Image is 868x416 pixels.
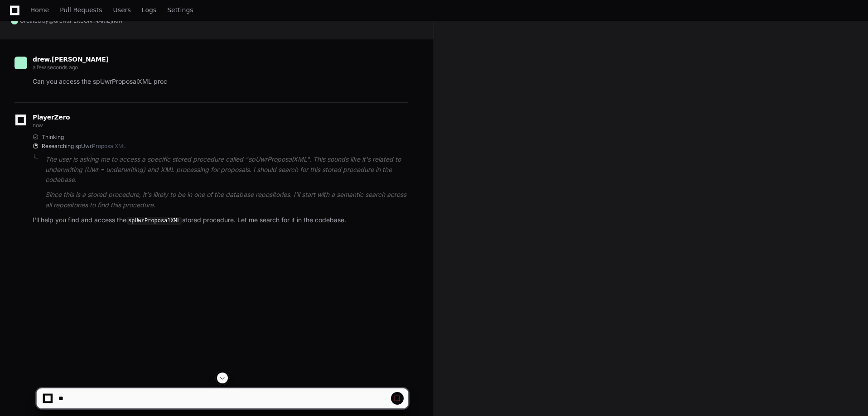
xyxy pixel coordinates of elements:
[142,7,156,13] span: Logs
[42,143,126,150] span: Researching spUwrProposalXML
[33,56,109,63] span: drew.[PERSON_NAME]
[33,64,78,71] span: a few seconds ago
[42,134,64,141] span: Thinking
[126,217,182,225] code: spUwrProposalXML
[45,190,408,210] p: Since this is a stored procedure, it's likely to be in one of the database repositories. I'll sta...
[167,7,193,13] span: Settings
[45,154,408,185] p: The user is asking me to access a specific stored procedure called "spUwrProposalXML". This sound...
[30,7,49,13] span: Home
[33,115,70,120] span: PlayerZero
[33,122,43,129] span: now
[113,7,131,13] span: Users
[33,77,408,87] p: Can you access the spUwrProposalXML proc
[33,215,408,226] p: I'll help you find and access the stored procedure. Let me search for it in the codebase.
[60,7,102,13] span: Pull Requests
